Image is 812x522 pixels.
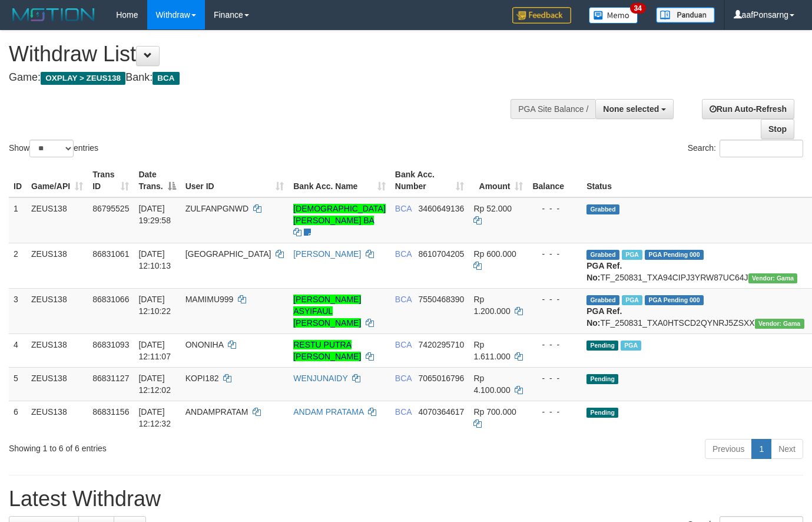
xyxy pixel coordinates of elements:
[26,197,88,243] td: ZEUS138
[586,204,619,214] span: Grabbed
[473,340,510,361] span: Rp 1.611.000
[645,295,704,305] span: PGA Pending
[395,407,412,417] span: BCA
[9,197,26,243] td: 1
[138,204,171,225] span: [DATE] 19:29:58
[622,250,642,260] span: Marked by aafnoeunsreypich
[582,288,808,333] td: TF_250831_TXA0HTSCD2QYNRJ5ZSXX
[153,72,179,85] span: BCA
[586,295,619,305] span: Grabbed
[621,341,641,351] span: Marked by aafnoeunsreypich
[9,6,98,24] img: MOTION_logo.png
[293,340,361,361] a: RESTU PUTRA [PERSON_NAME]
[532,248,577,260] div: - - -
[688,140,803,157] label: Search:
[92,374,129,383] span: 86831127
[395,204,412,213] span: BCA
[586,250,619,260] span: Grabbed
[293,204,386,225] a: [DEMOGRAPHIC_DATA][PERSON_NAME] BA
[473,249,516,259] span: Rp 600.000
[419,249,465,259] span: Copy 8610704205 to clipboard
[9,401,26,434] td: 6
[532,339,577,351] div: - - -
[26,243,88,288] td: ZEUS138
[532,203,577,214] div: - - -
[469,164,528,197] th: Amount: activate to sort column ascending
[185,374,219,383] span: KOPI182
[748,273,798,283] span: Vendor URL: https://trx31.1velocity.biz
[705,439,752,459] a: Previous
[390,164,469,197] th: Bank Acc. Number: activate to sort column ascending
[92,249,129,259] span: 86831061
[138,374,171,395] span: [DATE] 12:12:02
[582,164,808,197] th: Status
[473,374,510,395] span: Rp 4.100.000
[582,243,808,288] td: TF_250831_TXA94CIPJ3YRW87UC64J
[395,340,412,349] span: BCA
[9,72,529,84] h4: Game: Bank:
[751,439,771,459] a: 1
[26,333,88,367] td: ZEUS138
[181,164,289,197] th: User ID: activate to sort column ascending
[9,438,330,454] div: Showing 1 to 6 of 6 entries
[92,407,129,417] span: 86831156
[9,333,26,367] td: 4
[419,374,465,383] span: Copy 7065016796 to clipboard
[511,99,595,119] div: PGA Site Balance /
[134,164,180,197] th: Date Trans.: activate to sort column descending
[532,372,577,384] div: - - -
[532,406,577,418] div: - - -
[289,164,390,197] th: Bank Acc. Name: activate to sort column ascending
[9,487,803,511] h1: Latest Withdraw
[293,295,361,328] a: [PERSON_NAME] ASYIFAUL [PERSON_NAME]
[185,340,224,349] span: ONONIHA
[603,104,659,114] span: None selected
[26,288,88,333] td: ZEUS138
[630,3,646,14] span: 34
[586,306,622,328] b: PGA Ref. No:
[419,407,465,417] span: Copy 4070364617 to clipboard
[9,288,26,333] td: 3
[395,374,412,383] span: BCA
[92,204,129,213] span: 86795525
[771,439,803,459] a: Next
[26,367,88,401] td: ZEUS138
[656,7,715,23] img: panduan.png
[9,243,26,288] td: 2
[702,99,794,119] a: Run Auto-Refresh
[645,250,704,260] span: PGA Pending
[720,140,803,157] input: Search:
[92,340,129,349] span: 86831093
[419,204,465,213] span: Copy 3460649136 to clipboard
[586,341,618,351] span: Pending
[29,140,74,157] select: Showentries
[293,374,347,383] a: WENJUNAIDY
[9,42,529,66] h1: Withdraw List
[9,367,26,401] td: 5
[589,7,638,24] img: Button%20Memo.svg
[532,293,577,305] div: - - -
[586,374,618,384] span: Pending
[9,164,26,197] th: ID
[138,340,171,361] span: [DATE] 12:11:07
[473,407,516,417] span: Rp 700.000
[473,295,510,316] span: Rp 1.200.000
[528,164,582,197] th: Balance
[26,401,88,434] td: ZEUS138
[41,72,125,85] span: OXPLAY > ZEUS138
[185,407,248,417] span: ANDAMPRATAM
[595,99,674,119] button: None selected
[185,295,234,304] span: MAMIMU999
[26,164,88,197] th: Game/API: activate to sort column ascending
[622,295,642,305] span: Marked by aafnoeunsreypich
[395,295,412,304] span: BCA
[138,249,171,270] span: [DATE] 12:10:13
[185,249,271,259] span: [GEOGRAPHIC_DATA]
[185,204,248,213] span: ZULFANPGNWD
[512,7,571,24] img: Feedback.jpg
[586,261,622,282] b: PGA Ref. No:
[419,295,465,304] span: Copy 7550468390 to clipboard
[138,295,171,316] span: [DATE] 12:10:22
[586,408,618,418] span: Pending
[88,164,134,197] th: Trans ID: activate to sort column ascending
